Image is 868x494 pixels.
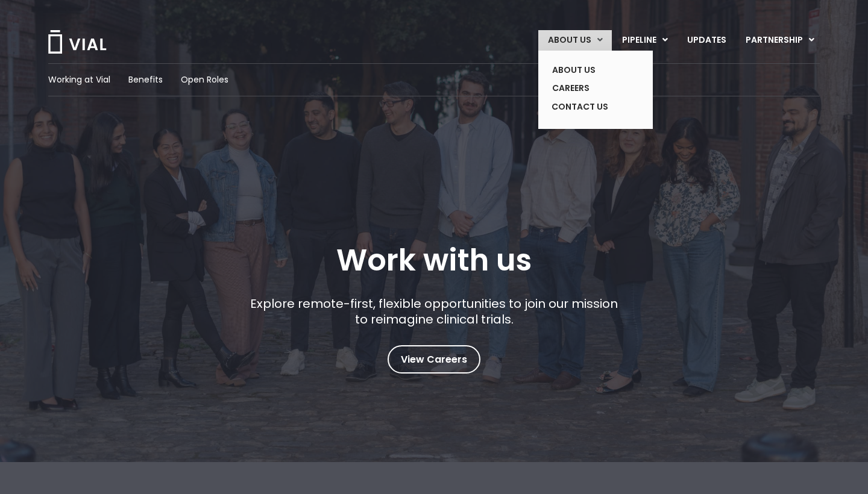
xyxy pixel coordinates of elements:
[388,345,480,374] a: View Careers
[47,30,107,54] img: Vial Logo
[48,73,110,86] a: Working at Vial
[128,73,163,86] a: Benefits
[736,30,824,51] a: PARTNERSHIPMenu Toggle
[678,30,735,51] a: UPDATES
[181,73,228,86] a: Open Roles
[336,243,532,278] h1: Work with us
[538,30,612,51] a: ABOUT USMenu Toggle
[401,352,467,367] span: View Careers
[612,30,677,51] a: PIPELINEMenu Toggle
[542,98,631,117] a: CONTACT US
[246,296,623,327] p: Explore remote-first, flexible opportunities to join our mission to reimagine clinical trials.
[542,61,631,80] a: ABOUT US
[542,79,631,98] a: CAREERS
